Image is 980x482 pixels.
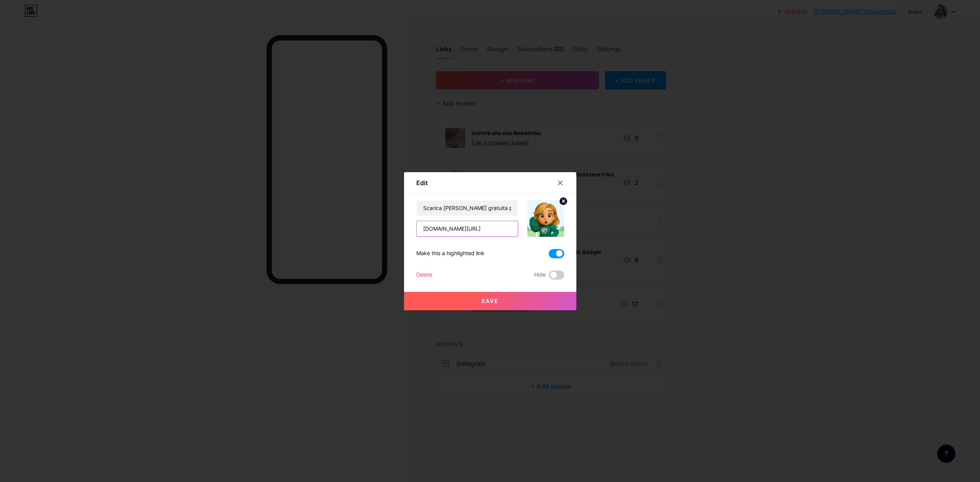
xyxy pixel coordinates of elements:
div: Make this a highlighted link [416,249,484,258]
div: Delete [416,270,432,280]
input: Title [417,200,518,216]
div: Edit [416,178,428,187]
button: Save [404,292,576,310]
input: URL [417,221,518,236]
img: link_thumbnail [527,200,564,237]
span: Save [481,298,499,304]
span: Hide [534,270,546,280]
